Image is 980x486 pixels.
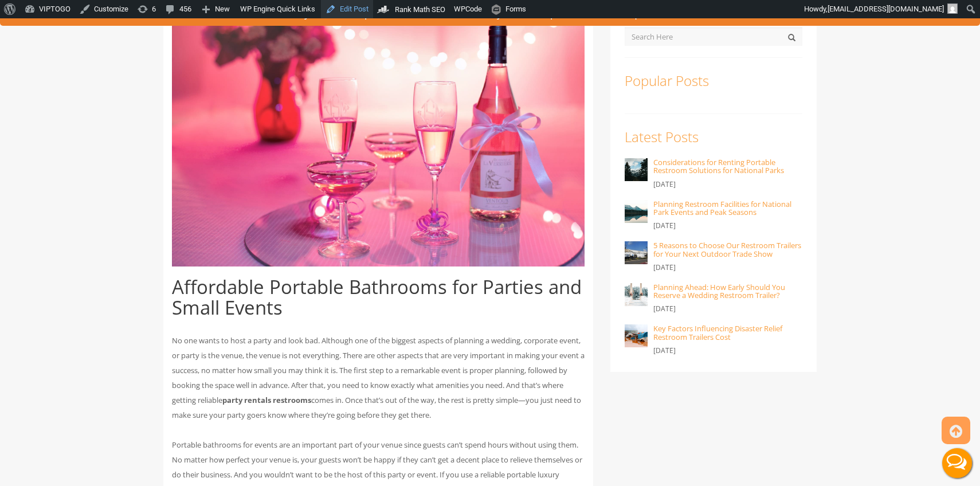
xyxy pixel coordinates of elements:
[653,344,802,358] p: [DATE]
[653,302,802,316] p: [DATE]
[625,73,802,88] h3: Popular Posts
[222,395,311,405] b: party rentals restrooms
[625,28,802,46] input: Search Here
[625,241,648,264] img: 5 Reasons to Choose Our Restroom Trailers for Your Next Outdoor Trade Show - VIPTOGO
[625,324,648,347] img: Key Factors Influencing Disaster Relief Restroom Trailers Cost - VIPTOGO
[653,240,801,258] a: 5 Reasons to Choose Our Restroom Trailers for Your Next Outdoor Trade Show
[653,178,802,191] p: [DATE]
[934,440,980,486] button: Live Chat
[625,283,648,306] img: Planning Ahead: How Early Should You Reserve a Wedding Restroom Trailer? - VIPTOGO
[828,5,944,13] span: [EMAIL_ADDRESS][DOMAIN_NAME]
[395,5,445,14] span: Rank Math SEO
[172,277,585,319] h1: Affordable Portable Bathrooms for Parties and Small Events
[653,282,785,300] a: Planning Ahead: How Early Should You Reserve a Wedding Restroom Trailer?
[653,323,782,342] a: Key Factors Influencing Disaster Relief Restroom Trailers Cost
[172,333,585,422] p: No one wants to host a party and look bad. Although one of the biggest aspects of planning a wedd...
[653,199,791,217] a: Planning Restroom Facilities for National Park Events and Peak Seasons
[653,157,784,175] a: Considerations for Renting Portable Restroom Solutions for National Parks
[625,200,648,223] img: Planning Restroom Facilities for National Park Events and Peak Seasons - VIPTOGO
[653,219,802,233] p: [DATE]
[653,261,802,275] p: [DATE]
[625,130,802,144] h3: Latest Posts
[625,158,648,181] img: Considerations for Renting Portable Restroom Solutions for National Parks - VIPTOGO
